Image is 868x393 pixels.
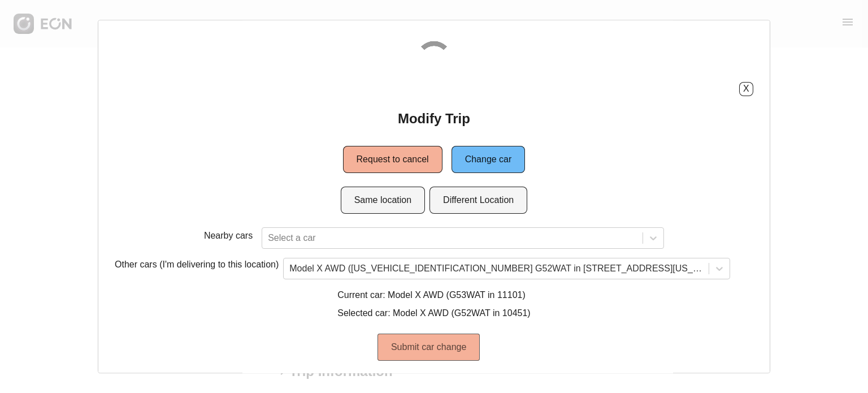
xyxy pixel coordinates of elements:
[115,258,279,275] p: Other cars (I'm delivering to this location)
[429,187,527,214] button: Different Location
[337,306,530,320] p: Selected car: Model X AWD (G52WAT in 10451)
[739,82,753,96] button: X
[452,146,526,173] button: Change car
[337,288,530,302] p: Current car: Model X AWD (G53WAT in 11101)
[377,334,480,361] button: Submit car change
[398,110,470,128] h2: Modify Trip
[343,146,442,173] button: Request to cancel
[341,187,425,214] button: Same location
[204,229,253,243] p: Nearby cars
